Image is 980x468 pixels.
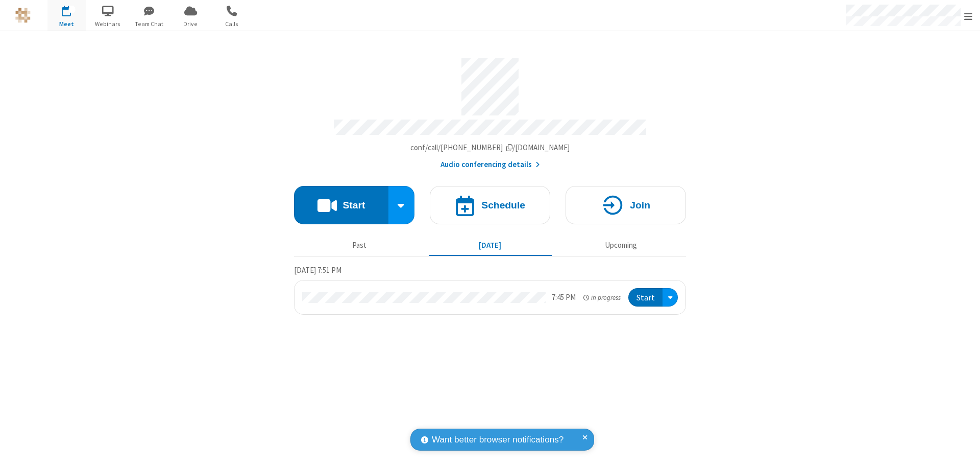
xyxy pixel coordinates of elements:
[388,186,415,224] div: Start conference options
[663,288,678,307] div: Open menu
[171,19,210,29] span: Drive
[298,236,421,255] button: Past
[89,19,127,29] span: Webinars
[410,143,570,152] span: Copy my meeting room link
[429,236,552,255] button: [DATE]
[69,6,76,13] div: 1
[566,186,686,224] button: Join
[342,200,365,210] h4: Start
[294,51,686,171] section: Account details
[213,19,251,29] span: Calls
[47,19,86,29] span: Meet
[481,200,525,210] h4: Schedule
[430,186,550,224] button: Schedule
[628,288,663,307] button: Start
[440,159,540,171] button: Audio conferencing details
[294,186,388,224] button: Start
[552,292,576,303] div: 7:45 PM
[294,265,341,275] span: [DATE] 7:51 PM
[294,264,686,315] section: Today's Meetings
[130,19,168,29] span: Team Chat
[630,200,650,210] h4: Join
[432,433,563,447] span: Want better browser notifications?
[559,236,682,255] button: Upcoming
[583,293,621,302] em: in progress
[15,8,31,23] img: QA Selenium DO NOT DELETE OR CHANGE
[410,142,570,154] button: Copy my meeting room linkCopy my meeting room link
